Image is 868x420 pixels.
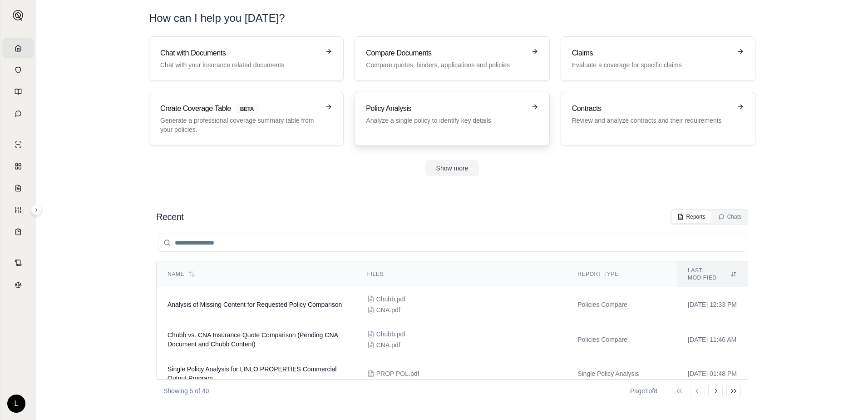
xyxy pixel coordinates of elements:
h3: Compare Documents [366,48,525,59]
button: Show more [425,160,479,176]
span: CNA.pdf [376,340,400,350]
h3: Contracts [572,103,731,114]
span: Analysis of Missing Content for Requested Policy Comparison [168,301,342,308]
a: Policy Comparisons [2,156,34,176]
span: CNA.pdf [376,305,400,315]
a: Contract Analysis [2,253,34,273]
p: Generate a professional coverage summary table from your policies. [160,116,320,134]
a: Documents Vault [2,60,34,80]
div: Page 1 of 8 [630,386,657,395]
a: Claim Coverage [2,178,34,198]
a: Home [2,38,34,58]
p: Review and analyze contracts and their requirements [572,116,731,125]
a: Create Coverage TableBETAGenerate a professional coverage summary table from your policies. [149,92,344,145]
img: Expand sidebar [13,10,24,21]
p: Evaluate a coverage for specific claims [572,60,731,70]
span: PROP POL.pdf [376,369,419,378]
h2: Recent [156,210,183,223]
a: Compare DocumentsCompare quotes, binders, applications and policies [355,36,549,81]
a: Policy AnalysisAnalyze a single policy to identify key details [355,92,549,145]
h1: How can I help you [DATE]? [149,11,285,25]
h3: Chat with Documents [160,48,320,59]
span: Chubb.pdf [376,295,406,304]
h3: Create Coverage Table [160,103,320,114]
div: Reports [677,213,705,220]
a: Single Policy [2,135,34,155]
span: Single Policy Analysis for LINLO PROPERTIES Commercial Output Program [168,365,336,382]
a: Legal Search Engine [2,275,34,295]
button: Expand sidebar [31,205,42,215]
th: Report Type [567,261,677,287]
td: [DATE] 01:48 PM [677,357,748,390]
td: [DATE] 11:46 AM [677,322,748,357]
p: Analyze a single policy to identify key details [366,116,525,125]
td: Single Policy Analysis [567,357,677,390]
span: Chubb vs. CNA Insurance Quote Comparison (Pending CNA Document and Chubb Content) [168,331,338,348]
a: Coverage Table [2,222,34,242]
td: Policies Compare [567,287,677,322]
span: Chubb.pdf [376,330,406,339]
button: Reports [672,210,711,223]
h3: Policy Analysis [366,103,525,114]
div: Name [168,270,345,278]
a: Prompt Library [2,82,34,102]
a: ClaimsEvaluate a coverage for specific claims [561,36,755,81]
div: L [7,395,25,413]
button: Chats [713,210,747,223]
p: Showing 5 of 40 [163,386,209,395]
span: BETA [235,104,259,114]
p: Chat with your insurance related documents [160,60,320,70]
a: ContractsReview and analyze contracts and their requirements [561,92,755,145]
p: Compare quotes, binders, applications and policies [366,60,525,70]
a: Chat [2,104,34,124]
td: [DATE] 12:33 PM [677,287,748,322]
a: Custom Report [2,200,34,220]
div: Chats [718,213,741,220]
th: Files [356,261,567,287]
h3: Claims [572,48,731,59]
div: Last modified [688,267,737,281]
a: Chat with DocumentsChat with your insurance related documents [149,36,344,81]
td: Policies Compare [567,322,677,357]
button: Expand sidebar [9,6,27,25]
